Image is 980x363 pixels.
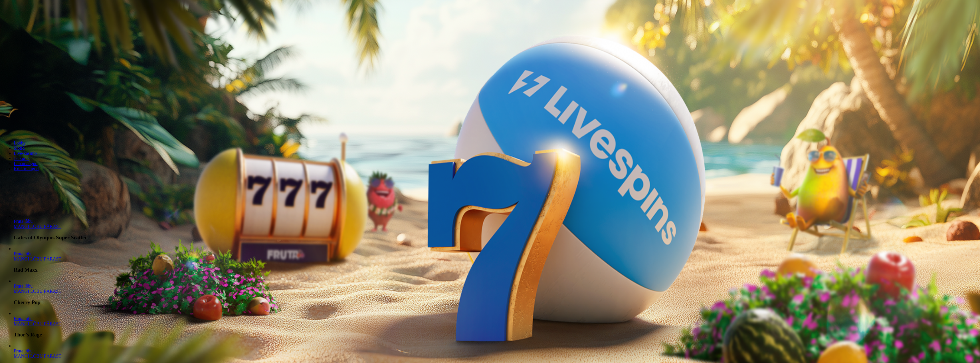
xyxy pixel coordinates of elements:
[14,321,61,326] a: Thor’s Rage
[14,256,61,261] a: Rad Maxx
[14,251,33,256] span: Fruta lõbu
[14,267,978,273] h3: Rad Maxx
[14,246,978,273] article: Rad Maxx
[14,224,61,229] a: Gates of Olympus Super Scatter
[14,214,978,241] article: Gates of Olympus Super Scatter
[14,161,38,166] a: Lauamängud
[2,131,978,182] header: Lobby
[14,278,978,306] article: Cherry Pop
[14,234,978,241] h3: Gates of Olympus Super Scatter
[14,219,33,224] a: Gates of Olympus Super Scatter
[14,348,33,353] span: Fruta lõbu
[14,284,33,288] span: Fruta lõbu
[14,316,33,321] a: Thor’s Rage
[14,251,33,256] a: Rad Maxx
[14,311,978,338] article: Thor’s Rage
[14,348,33,353] a: Big Bass Bonanza
[14,354,61,358] a: Big Bass Bonanza
[14,166,39,171] a: Kõik mängud
[14,284,33,288] a: Cherry Pop
[14,332,978,338] h3: Thor’s Rage
[14,219,33,224] span: Fruta lõbu
[14,289,61,294] a: Cherry Pop
[2,131,978,171] nav: Lobby
[14,151,37,156] a: Live-kasiino
[14,316,33,321] span: Fruta lõbu
[14,146,25,151] a: Slotid
[14,156,29,161] a: Jackpots
[14,299,978,306] h3: Cherry Pop
[14,141,26,145] a: Lobby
